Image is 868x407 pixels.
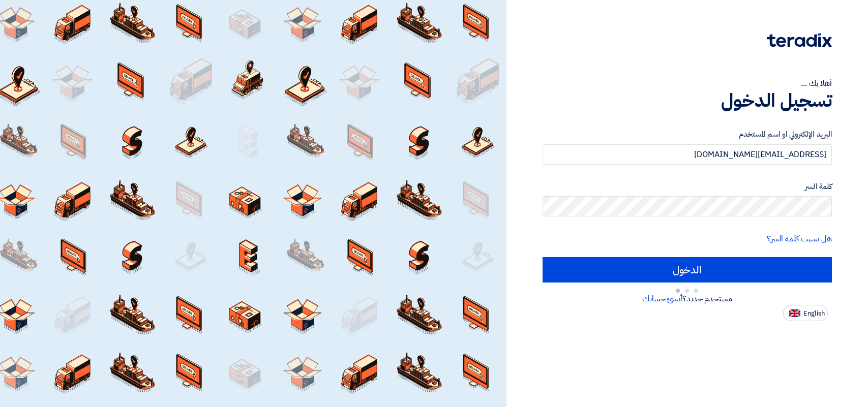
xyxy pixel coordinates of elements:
label: كلمة السر [543,181,832,193]
label: البريد الإلكتروني او اسم المستخدم [543,129,832,140]
h1: تسجيل الدخول [543,89,832,112]
div: مستخدم جديد؟ [543,293,832,305]
a: أنشئ حسابك [642,293,682,305]
img: Teradix logo [767,33,832,47]
input: الدخول [543,257,832,283]
a: هل نسيت كلمة السر؟ [767,233,832,245]
button: English [783,305,828,321]
div: أهلا بك ... [543,77,832,89]
input: أدخل بريد العمل الإلكتروني او اسم المستخدم الخاص بك ... [543,144,832,165]
span: English [803,310,825,317]
img: en-US.png [789,309,800,317]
